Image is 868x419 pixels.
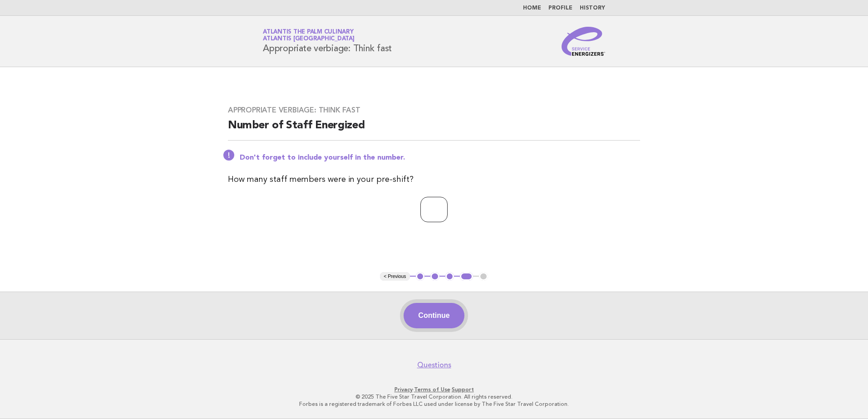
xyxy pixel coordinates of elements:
button: Continue [404,303,464,328]
a: Profile [548,5,572,11]
h3: Appropriate verbiage: Think fast [228,106,640,115]
a: Home [523,5,541,11]
h1: Appropriate verbiage: Think fast [263,29,392,53]
p: Don't forget to include yourself in the number. [240,153,640,162]
p: © 2025 The Five Star Travel Corporation. All rights reserved. [156,393,712,400]
button: < Previous [380,272,409,281]
button: 4 [460,272,473,281]
a: Terms of Use [414,386,450,393]
a: Support [452,386,474,393]
img: Service Energizers [562,27,605,56]
p: Forbes is a registered trademark of Forbes LLC used under license by The Five Star Travel Corpora... [156,400,712,408]
a: Questions [417,361,451,370]
span: Atlantis [GEOGRAPHIC_DATA] [263,36,355,42]
a: Privacy [395,386,413,393]
button: 2 [430,272,439,281]
button: 1 [416,272,425,281]
button: 3 [445,272,454,281]
p: How many staff members were in your pre-shift? [228,173,640,186]
a: Atlantis The Palm CulinaryAtlantis [GEOGRAPHIC_DATA] [263,29,355,42]
h2: Number of Staff Energized [228,118,640,141]
p: · · [156,386,712,393]
a: History [580,5,605,11]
